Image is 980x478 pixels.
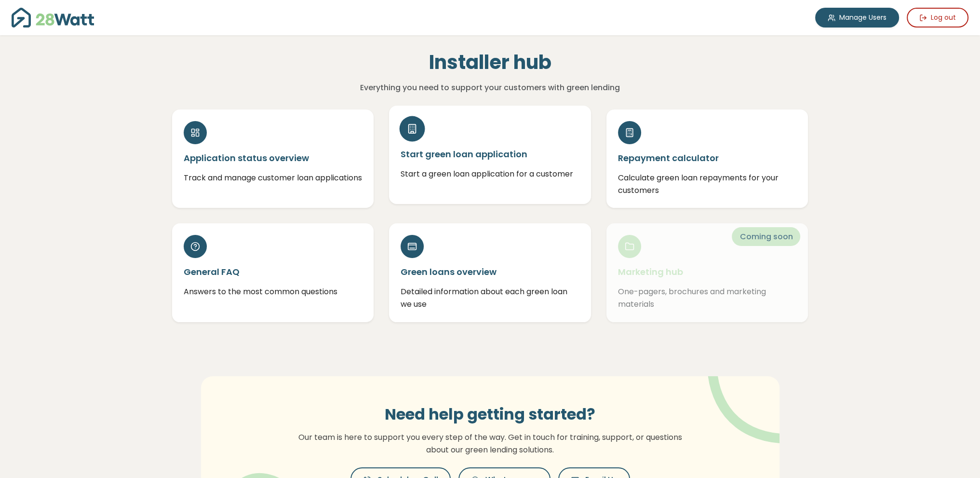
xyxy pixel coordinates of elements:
[401,148,579,160] h5: Start green loan application
[618,152,797,164] h5: Repayment calculator
[401,286,579,310] p: Detailed information about each green loan we use
[683,350,808,444] img: vector
[401,266,579,278] h5: Green loans overview
[184,266,362,278] h5: General FAQ
[618,286,797,310] p: One-pagers, brochures and marketing materials
[184,152,362,164] h5: Application status overview
[12,8,94,27] img: 28Watt
[618,172,797,196] p: Calculate green loan repayments for your customers
[184,172,362,184] p: Track and manage customer loan applications
[907,8,968,27] button: Log out
[293,431,688,456] p: Our team is here to support you every step of the way. Get in touch for training, support, or que...
[281,51,699,74] h1: Installer hub
[732,227,800,246] span: Coming soon
[293,405,688,423] h3: Need help getting started?
[618,266,797,278] h5: Marketing hub
[281,82,699,94] p: Everything you need to support your customers with green lending
[401,168,579,180] p: Start a green loan application for a customer
[184,286,362,298] p: Answers to the most common questions
[815,8,899,27] a: Manage Users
